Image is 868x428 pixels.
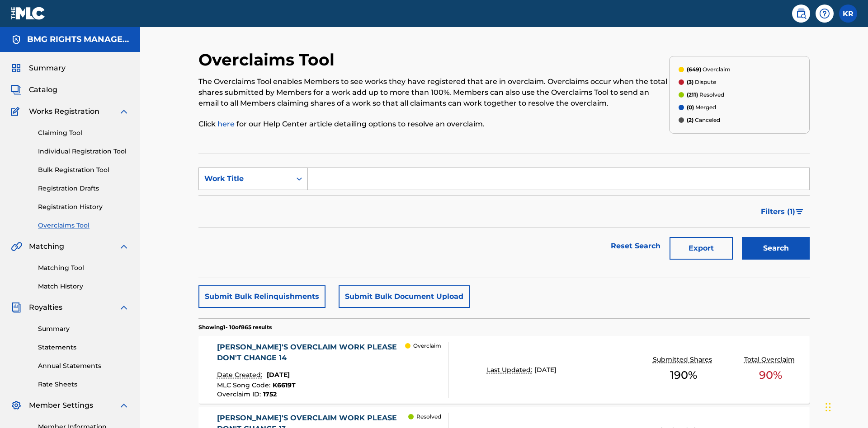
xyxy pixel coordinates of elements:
[217,370,264,380] p: Date Created:
[819,8,830,19] img: help
[29,63,66,74] span: Summary
[29,106,99,117] span: Works Registration
[755,200,810,223] button: Filters (1)
[198,119,669,130] p: Click for our Help Center article detailing options to resolve an overclaim.
[29,302,62,313] span: Royalties
[118,400,129,411] img: expand
[118,241,129,252] img: expand
[792,5,810,23] a: Public Search
[29,84,57,95] span: Catalog
[796,209,803,214] img: filter
[11,63,22,74] img: Summary
[38,380,129,389] a: Rate Sheets
[534,366,557,374] span: [DATE]
[687,116,720,124] p: Canceled
[826,394,831,421] div: Drag
[687,116,693,123] span: (2)
[118,302,129,313] img: expand
[687,91,698,98] span: (211)
[38,361,129,371] a: Annual Statements
[198,336,810,404] a: [PERSON_NAME]'S OVERCLAIM WORK PLEASE DON'T CHANGE 14Date Created:[DATE]MLC Song Code:K6619TOverc...
[198,323,272,331] p: Showing 1 - 10 of 865 results
[670,237,733,260] button: Export
[11,302,22,313] img: Royalties
[11,400,22,411] img: Member Settings
[198,285,325,308] button: Submit Bulk Relinquishments
[217,381,273,389] span: MLC Song Code :
[29,400,93,411] span: Member Settings
[11,241,22,252] img: Matching
[653,355,714,364] p: Submitted Shares
[687,104,694,111] span: (0)
[38,165,129,175] a: Bulk Registration Tool
[11,84,22,95] img: Catalog
[198,50,339,70] h2: Overclaims Tool
[606,236,665,256] a: Reset Search
[38,263,129,273] a: Matching Tool
[11,63,66,74] a: SummarySummary
[29,241,64,252] span: Matching
[416,413,441,421] p: Resolved
[687,78,716,86] p: Dispute
[38,221,129,230] a: Overclaims Tool
[38,324,129,334] a: Summary
[823,385,868,428] iframe: Chat Widget
[687,103,716,112] p: Merged
[38,282,129,291] a: Match History
[38,184,129,193] a: Registration Drafts
[217,390,263,398] span: Overclaim ID :
[38,202,129,212] a: Registration History
[687,66,701,73] span: (649)
[759,367,782,383] span: 90 %
[413,342,441,350] p: Overclaim
[198,167,810,264] form: Search Form
[742,237,810,260] button: Search
[687,65,731,74] p: Overclaim
[11,84,57,95] a: CatalogCatalog
[38,128,129,138] a: Claiming Tool
[27,34,129,45] h5: BMG RIGHTS MANAGEMENT US, LLC
[38,147,129,156] a: Individual Registration Tool
[198,76,669,109] p: The Overclaims Tool enables Members to see works they have registered that are in overclaim. Over...
[761,206,795,217] span: Filters ( 1 )
[38,343,129,352] a: Statements
[267,371,290,379] span: [DATE]
[687,91,724,99] p: Resolved
[118,106,129,117] img: expand
[487,365,534,375] p: Last Updated:
[839,5,857,23] div: User Menu
[11,7,46,20] img: MLC Logo
[217,120,236,128] a: here
[816,5,834,23] div: Help
[670,367,697,383] span: 190 %
[217,342,406,363] div: [PERSON_NAME]'S OVERCLAIM WORK PLEASE DON'T CHANGE 14
[11,106,23,117] img: Works Registration
[263,390,277,398] span: 1752
[744,355,797,364] p: Total Overclaim
[687,79,693,85] span: (3)
[11,34,22,45] img: Accounts
[339,285,470,308] button: Submit Bulk Document Upload
[204,173,286,184] div: Work Title
[796,8,807,19] img: search
[273,381,296,389] span: K6619T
